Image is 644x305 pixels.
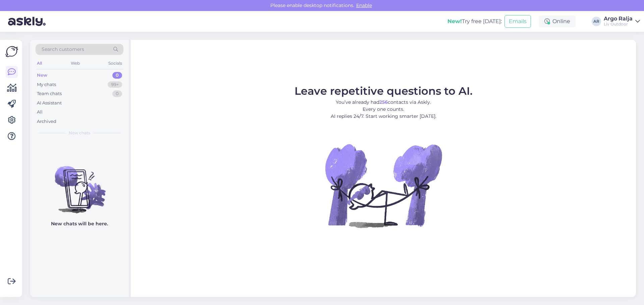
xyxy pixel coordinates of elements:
[30,154,129,214] img: No chats
[5,45,18,58] img: Askly Logo
[107,59,123,68] div: Socials
[592,17,601,26] div: AR
[604,21,633,27] div: Liv Outdoor
[37,81,56,88] div: My chats
[69,59,81,68] div: Web
[379,99,388,105] b: 256
[37,90,62,97] div: Team chats
[447,18,462,24] b: New!
[604,16,633,21] div: Argo Ralja
[447,17,502,25] div: Try free [DATE]:
[42,46,84,53] span: Search customers
[112,72,122,79] div: 0
[354,2,374,8] span: Enable
[323,125,444,246] img: No Chat active
[37,100,62,106] div: AI Assistant
[51,220,108,227] p: New chats will be here.
[37,109,43,116] div: All
[37,72,47,79] div: New
[539,15,576,27] div: Online
[294,99,473,120] p: You’ve already had contacts via Askly. Every one counts. AI replies 24/7. Start working smarter [...
[108,81,122,88] div: 99+
[37,118,56,125] div: Archived
[604,16,640,27] a: Argo RaljaLiv Outdoor
[36,59,43,68] div: All
[69,130,90,136] span: New chats
[112,90,122,97] div: 0
[504,15,531,28] button: Emails
[294,84,473,97] span: Leave repetitive questions to AI.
